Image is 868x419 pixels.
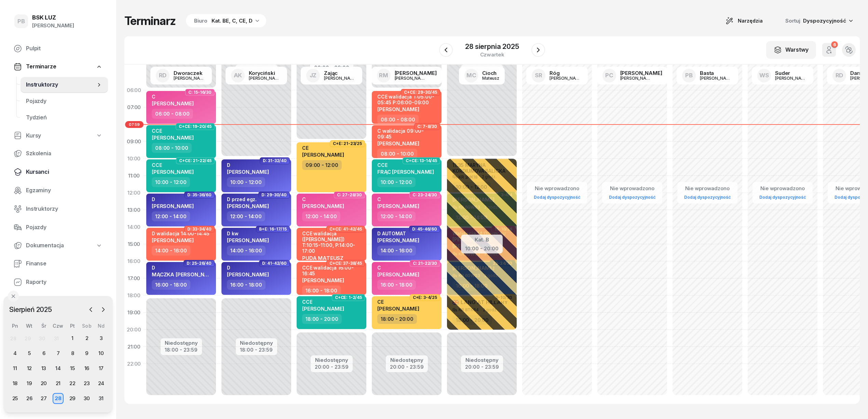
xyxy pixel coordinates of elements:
div: 18:00 - 20:00 [377,314,417,324]
a: PC[PERSON_NAME][PERSON_NAME] [597,67,668,84]
div: Nie wprowadzono [681,184,733,193]
span: [PERSON_NAME] [152,169,194,175]
span: PC [605,73,613,78]
div: 16:00 - 18:00 [302,286,341,296]
div: 8 [67,348,78,359]
div: 14:00 - 16:00 [377,246,416,256]
div: CCE walidacja ([PERSON_NAME]) T:10:15-11:00, P:14:00-17:00 [302,231,362,254]
span: D: 33-34/40 [187,228,212,230]
a: Kursanci [8,164,108,180]
div: 20:00 - 23:59 [465,363,499,370]
div: 15:00 [124,236,144,253]
button: Niedostępny18:00 - 23:59 [165,339,198,354]
div: 18:00 - 23:59 [240,345,273,353]
div: D AUTOMAT [377,231,419,236]
div: 30 [81,393,92,404]
div: CCE walidacja T:05:00-05:45 P:06:00-09:00 [377,94,437,105]
div: Pt [65,323,80,329]
span: [PERSON_NAME] [377,140,419,147]
div: 20:00 [124,321,144,338]
span: 07:59 [125,121,144,128]
div: 26 [24,393,35,404]
a: Pojazdy [21,93,108,109]
a: Tydzień [21,109,108,126]
div: 18:00 - 20:00 [302,314,342,324]
div: 14:00 [124,219,144,236]
div: CCE [152,128,194,134]
div: 10:00 - 20:00 [465,244,499,251]
div: CCE [377,162,434,168]
div: 18:00 [124,287,144,304]
span: [PERSON_NAME] [152,203,194,209]
button: 6 [822,43,836,57]
div: 18:00 - 23:59 [165,345,198,353]
a: Raporty [8,274,108,290]
span: MĄCZKA [PERSON_NAME] [152,271,218,278]
span: C+CE: 1-2/45 [335,297,362,298]
div: Kat. B [465,235,499,244]
div: Nd [94,323,108,329]
a: Dodaj dyspozycyjność [681,193,733,201]
span: RD [159,73,167,78]
div: Wt [22,323,37,329]
div: 9 [81,348,92,359]
span: C: 23-24/30 [412,194,437,196]
div: Nie wprowadzono [606,184,658,193]
div: [PERSON_NAME] [700,76,733,80]
div: [PERSON_NAME] [174,76,206,80]
a: AKKoryciński[PERSON_NAME] [226,67,287,84]
button: Nie wprowadzonoDodaj dyspozycyjność [681,183,733,203]
span: C: 7-8/30 [417,126,437,127]
span: C+CE: 29-30/45 [404,92,437,93]
div: Dworaczek [174,70,206,76]
button: Niedostępny20:00 - 23:59 [390,356,424,371]
div: Cioch [482,70,499,76]
div: 06:00 - 08:00 [152,109,193,119]
span: [PERSON_NAME] [377,237,419,244]
div: 09:00 - 12:00 [302,160,342,170]
div: BSK LUZ [32,15,74,21]
span: PB [17,18,25,24]
div: CCE [302,299,344,305]
span: [PERSON_NAME] [377,203,419,209]
span: Tydzień [26,113,103,122]
div: C [152,94,194,100]
a: Instruktorzy [21,77,108,93]
div: 12:00 [124,184,144,201]
span: Finanse [26,259,103,268]
div: 12:00 - 14:00 [377,211,416,221]
button: BiuroKat. BE, C, CE, D [184,14,266,28]
div: [PERSON_NAME] [32,21,74,30]
span: C+CE: 19-20/45 [179,126,212,127]
span: [PERSON_NAME] [152,134,194,141]
span: Instruktorzy [26,80,96,89]
span: [PERSON_NAME] [227,237,269,244]
div: 11:00 [124,167,144,184]
div: 08:00 - 10:00 [377,149,417,159]
div: Mateusz [482,76,499,80]
div: Sob [80,323,94,329]
div: [PERSON_NAME] [324,76,357,80]
span: RM [379,73,388,78]
div: Czw [51,323,65,329]
div: Niedostępny [315,357,349,363]
a: MCCiochMateusz [459,67,505,84]
span: JZ [310,73,317,78]
div: czwartek [465,52,519,57]
a: PBBasta[PERSON_NAME] [677,67,738,84]
div: 10:00 [124,150,144,167]
span: Kursy [26,131,41,140]
div: [PERSON_NAME] [249,76,282,80]
div: [PERSON_NAME] [550,76,582,80]
span: WS [759,73,769,78]
span: C: 27-28/30 [337,194,362,196]
div: 21 [53,378,64,389]
div: 15 [67,363,78,374]
span: C+CE: 13-14/45 [406,160,437,161]
a: Ustawienia [8,292,108,309]
div: 10:00 - 12:00 [227,177,265,187]
div: C [377,196,419,202]
div: D [152,196,194,202]
div: 23 [81,378,92,389]
a: Dokumentacja [8,238,108,253]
